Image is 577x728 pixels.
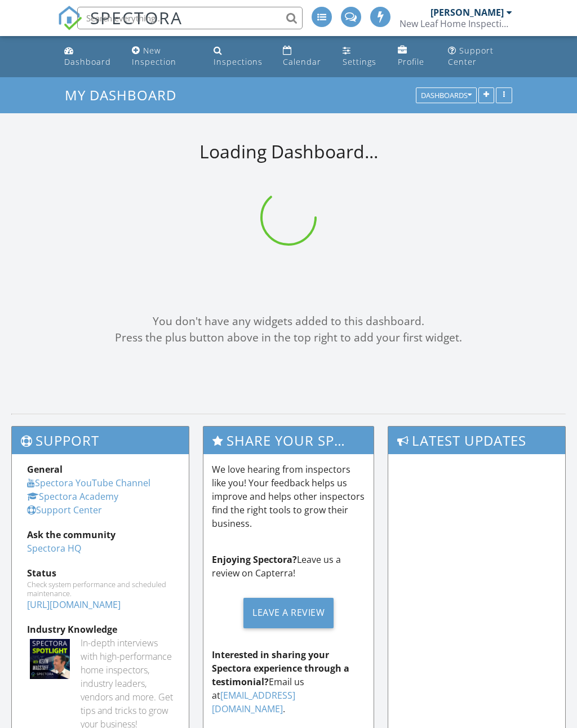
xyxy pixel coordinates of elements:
[443,41,517,73] a: Support Center
[30,639,70,679] img: Spectoraspolightmain
[398,56,424,67] div: Profile
[203,427,374,454] h3: Share Your Spectora Experience
[212,553,365,580] p: Leave us a review on Capterra!
[214,56,263,67] div: Inspections
[64,56,111,67] div: Dashboard
[27,477,150,489] a: Spectora YouTube Channel
[212,589,365,637] a: Leave a Review
[393,41,434,73] a: Profile
[65,86,186,104] a: My Dashboard
[27,566,174,580] div: Status
[278,41,329,73] a: Calendar
[27,623,174,636] div: Industry Knowledge
[27,580,174,598] div: Check system performance and scheduled maintenance.
[127,41,200,73] a: New Inspection
[430,7,504,18] div: [PERSON_NAME]
[338,41,384,73] a: Settings
[57,6,82,30] img: The Best Home Inspection Software - Spectora
[388,427,565,454] h3: Latest Updates
[27,598,121,611] a: [URL][DOMAIN_NAME]
[448,45,494,67] div: Support Center
[27,504,102,516] a: Support Center
[243,598,334,628] div: Leave a Review
[283,56,321,67] div: Calendar
[27,542,81,554] a: Spectora HQ
[212,463,365,530] p: We love hearing from inspectors like you! Your feedback helps us improve and helps other inspecto...
[11,313,566,330] div: You don't have any widgets added to this dashboard.
[212,689,295,715] a: [EMAIL_ADDRESS][DOMAIN_NAME]
[400,18,512,29] div: New Leaf Home Inspections
[212,553,297,566] strong: Enjoying Spectora?
[57,15,183,39] a: SPECTORA
[132,45,176,67] div: New Inspection
[209,41,269,73] a: Inspections
[416,88,477,104] button: Dashboards
[11,330,566,346] div: Press the plus button above in the top right to add your first widget.
[212,649,349,688] strong: Interested in sharing your Spectora experience through a testimonial?
[27,490,118,503] a: Spectora Academy
[343,56,376,67] div: Settings
[77,7,303,29] input: Search everything...
[421,92,472,100] div: Dashboards
[27,528,174,541] div: Ask the community
[212,648,365,716] p: Email us at .
[12,427,189,454] h3: Support
[60,41,118,73] a: Dashboard
[27,463,63,476] strong: General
